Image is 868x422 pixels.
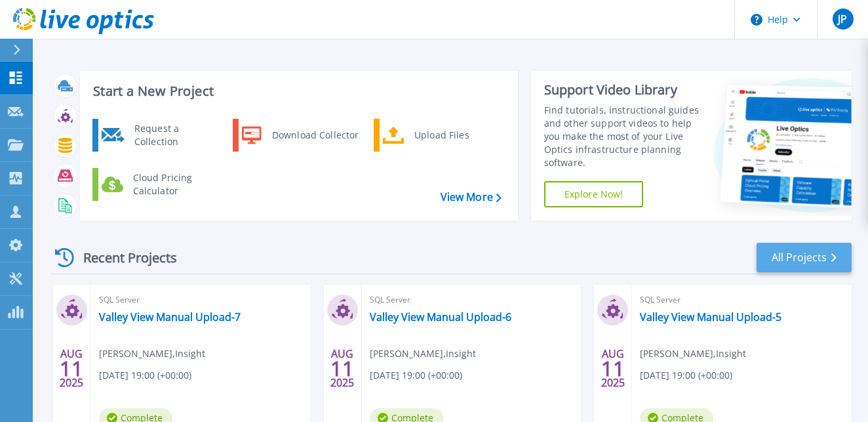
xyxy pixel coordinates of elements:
[60,363,83,374] span: 11
[408,122,505,148] div: Upload Files
[233,119,367,152] a: Download Collector
[330,345,355,392] div: AUG 2025
[330,363,354,374] span: 11
[92,119,227,152] a: Request a Collection
[127,171,224,198] div: Cloud Pricing Calculator
[99,293,303,307] span: SQL Server
[544,181,644,207] a: Explore Now!
[838,14,847,24] span: JP
[640,293,844,307] span: SQL Server
[757,243,852,272] a: All Projects
[544,104,703,169] div: Find tutorials, instructional guides and other support videos to help you make the most of your L...
[266,122,365,148] div: Download Collector
[370,347,476,361] span: [PERSON_NAME] , Insight
[50,242,195,274] div: Recent Projects
[99,347,205,361] span: [PERSON_NAME] , Insight
[93,84,501,98] h3: Start a New Project
[640,347,746,361] span: [PERSON_NAME] , Insight
[59,345,84,392] div: AUG 2025
[601,363,625,374] span: 11
[374,119,508,152] a: Upload Files
[128,122,224,148] div: Request a Collection
[99,368,191,383] span: [DATE] 19:00 (+00:00)
[370,310,511,324] a: Valley View Manual Upload-6
[92,168,227,201] a: Cloud Pricing Calculator
[544,81,703,98] div: Support Video Library
[370,368,462,383] span: [DATE] 19:00 (+00:00)
[370,293,574,307] span: SQL Server
[601,345,625,392] div: AUG 2025
[99,310,241,324] a: Valley View Manual Upload-7
[441,191,502,203] a: View More
[640,310,781,324] a: Valley View Manual Upload-5
[640,368,732,383] span: [DATE] 19:00 (+00:00)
